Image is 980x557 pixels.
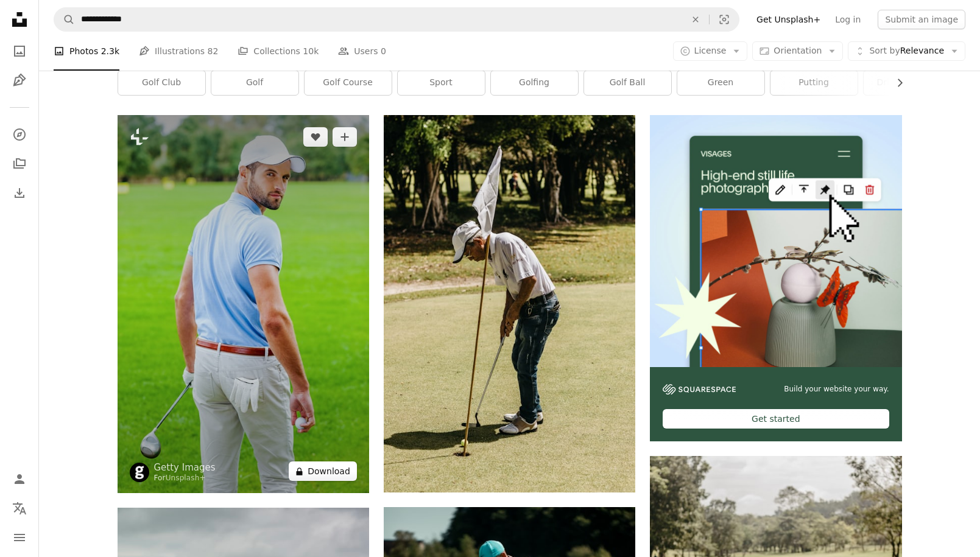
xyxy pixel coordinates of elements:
[139,32,218,71] a: Illustrations 82
[333,127,357,147] button: Add to Collection
[7,7,32,34] a: Home — Unsplash
[694,46,727,55] span: License
[869,46,900,55] span: Sort by
[774,46,822,55] span: Orientation
[828,10,868,29] a: Log in
[7,525,32,550] button: Menu
[663,384,736,394] img: file-1606177908946-d1eed1cbe4f5image
[303,127,328,147] button: Like
[784,384,889,394] span: Build your website your way.
[752,41,843,61] button: Orientation
[154,474,216,483] div: For
[7,68,32,93] a: Illustrations
[208,44,219,58] span: 82
[710,8,739,31] button: Visual search
[677,71,764,95] a: green
[384,298,635,309] a: a man putting a flag on top of a green field
[491,71,578,95] a: golfing
[878,10,965,29] button: Submit an image
[673,41,748,61] button: License
[889,71,902,95] button: scroll list to the right
[663,409,889,429] div: Get started
[54,8,75,31] button: Search Unsplash
[238,32,319,71] a: Collections 10k
[869,45,944,57] span: Relevance
[289,461,357,481] button: Download
[650,115,901,366] img: file-1723602894256-972c108553a7image
[54,7,739,32] form: Find visuals sitewide
[7,122,32,147] a: Explore
[650,115,901,441] a: Build your website your way.Get started
[584,71,671,95] a: golf ball
[118,298,369,309] a: Rear view of confident golfer holding golf ball and driver while standing on golf course and look...
[682,8,709,31] button: Clear
[166,474,206,482] a: Unsplash+
[211,71,298,95] a: golf
[381,44,386,58] span: 0
[398,71,485,95] a: sport
[749,10,828,29] a: Get Unsplash+
[7,467,32,491] a: Log in / Sign up
[7,152,32,176] a: Collections
[305,71,392,95] a: golf course
[770,71,858,95] a: putting
[7,496,32,520] button: Language
[864,71,951,95] a: driving range
[848,41,965,61] button: Sort byRelevance
[154,461,216,474] a: Getty Images
[118,115,369,493] img: Rear view of confident golfer holding golf ball and driver while standing on golf course and look...
[7,181,32,205] a: Download History
[384,115,635,492] img: a man putting a flag on top of a green field
[118,71,205,95] a: golf club
[338,32,386,71] a: Users 0
[130,463,149,482] img: Go to Getty Images's profile
[303,44,319,58] span: 10k
[7,39,32,63] a: Photos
